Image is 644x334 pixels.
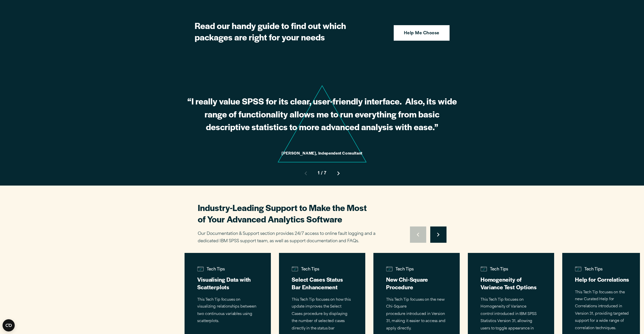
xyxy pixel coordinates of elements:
span: Tech Tips [197,266,258,275]
img: negative data-computer browser-loading [481,266,487,272]
h2: Industry-Leading Support to Make the Most of Your Advanced Analytics Software [198,202,375,225]
strong: Help Me Choose [404,30,439,37]
span: Tech Tips [292,266,352,275]
span: 7 [324,170,326,177]
h3: Homogeneity of Variance Test Options [481,276,541,291]
cite: [PERSON_NAME], Independent Consultant [282,150,362,156]
p: This Tech Tip focuses on how this update improves the Select Cases procedure by displaying the nu... [292,296,352,332]
h3: New Chi-Square Procedure [386,276,447,291]
span: Tech Tips [575,266,636,275]
p: “I really value SPSS for its clear, user-friendly interface. Also, its wide range of functionalit... [183,95,462,133]
h3: Visualising Data with Scatterplots [197,276,258,291]
img: negative data-computer browser-loading [386,266,392,272]
button: Move to next slide [430,226,447,243]
a: Help Me Choose [394,25,450,41]
p: Our Documentation & Support section provides 24/7 access to online fault logging and a dedicated ... [198,230,375,245]
img: negative data-computer browser-loading [575,266,581,272]
img: negative data-computer browser-loading [292,266,298,272]
svg: Right pointing chevron [437,233,439,237]
span: Tech Tips [481,266,541,275]
p: This Tech Tip focuses on the new Curated Help for Correlations introduced in Version 31, providin... [575,289,636,332]
h2: Read our handy guide to find out which packages are right for your needs [195,20,372,43]
h3: Help for Correlations [575,276,636,283]
p: This Tech Tip focuses on the new Chi-Square procedure introduced in Version 31, making it easier ... [386,296,447,332]
img: negative data-computer browser-loading [197,266,204,272]
span: Tech Tips [386,266,447,275]
button: Move to next slide [330,165,346,181]
svg: Right pointing chevron [337,171,340,175]
button: Open CMP widget [3,319,15,331]
span: / [321,170,323,177]
p: This Tech Tip focuses on visualizing relationships between two continuous variables using scatter... [197,296,258,325]
h3: Select Cases Status Bar Enhancement [292,276,352,291]
span: 1 [318,170,320,177]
